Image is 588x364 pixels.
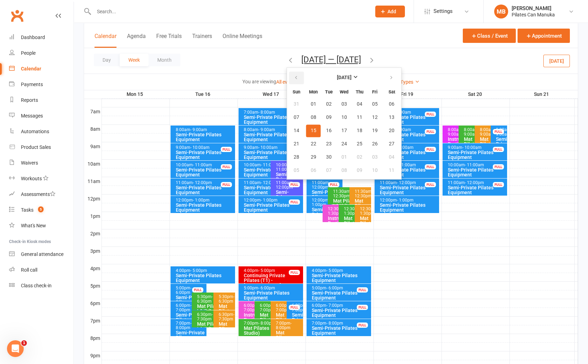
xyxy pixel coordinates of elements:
[352,151,367,164] button: 02
[294,101,299,107] span: 31
[9,278,74,294] a: Class kiosk mode
[447,137,467,146] div: Instructor Participation
[21,223,46,228] div: What's New
[322,111,336,124] button: 09
[306,111,321,124] button: 08
[465,180,484,185] span: - 12:00pm
[84,177,101,185] th: 11am
[276,163,302,172] div: 10:00am
[221,164,232,169] div: FULL
[243,268,302,273] div: 4:00pm
[190,127,207,132] span: - 9:00am
[447,181,506,185] div: 11:00am
[21,207,33,213] div: Tasks
[425,112,436,117] div: FULL
[221,182,232,187] div: FULL
[463,128,483,137] div: 8:00am
[442,90,510,99] th: Sat 20
[322,98,336,111] button: 02
[379,150,438,160] div: Semi-Private Pilates Equipment
[397,162,416,167] span: - 11:00am
[311,141,316,147] span: 22
[311,207,331,227] div: Semi-Private Pilates Equipment
[306,124,321,137] button: 15
[309,89,318,94] small: Monday
[480,128,499,137] div: 8:00am
[9,262,74,278] a: Roll call
[175,145,234,150] div: 9:00am
[169,90,238,99] th: Tue 16
[149,54,180,66] button: Month
[379,145,438,150] div: 9:00am
[289,270,300,275] div: FULL
[368,111,382,124] button: 12
[379,132,438,142] div: Semi-Private Pilates Equipment
[333,189,362,198] div: 11:30am
[288,98,306,111] button: 31
[341,168,347,173] span: 08
[360,216,369,235] div: Mat Pilates L2/3 (Online)
[356,89,363,94] small: Thursday
[496,128,505,137] div: 8:00am
[496,127,512,137] span: - 9:00am
[311,168,316,173] span: 06
[379,110,438,115] div: 7:00am
[447,167,506,177] div: Semi-Private Pilates Equipment
[84,281,101,290] th: 5pm
[84,142,101,151] th: 9am
[387,9,396,14] span: Add
[243,132,302,142] div: Semi-Private Pilates Equipment
[496,137,505,156] div: Semi-Private Pilates Equipment
[243,128,302,132] div: 8:00am
[175,198,234,203] div: 12:00pm
[276,180,294,190] span: - 12:00pm
[372,101,378,107] span: 05
[326,268,343,273] span: - 5:00pm
[306,98,321,111] button: 01
[374,90,442,99] th: Fri 19
[243,286,302,290] div: 5:00pm
[294,141,299,147] span: 21
[340,89,348,94] small: Wednesday
[288,111,306,124] button: 07
[337,98,352,111] button: 03
[243,273,302,288] div: Continuing Private Pilates (T1) - [PERSON_NAME]
[372,141,378,147] span: 26
[9,30,74,45] a: Dashboard
[379,203,438,212] div: Semi-Private Pilates Equipment
[311,273,370,283] div: Semi-Private Pilates Equipment
[337,151,352,164] button: 01
[357,141,362,147] span: 25
[9,77,74,92] a: Payments
[383,151,401,164] button: 04
[294,168,299,173] span: 05
[357,128,362,134] span: 18
[21,340,27,346] span: 1
[84,229,101,238] th: 2pm
[512,5,555,12] div: [PERSON_NAME]
[175,163,234,167] div: 10:00am
[352,164,367,177] button: 09
[512,12,555,18] div: Pilates Can Manuka
[276,172,302,191] div: Semi-Private Pilates Equipment
[322,124,336,137] button: 16
[337,138,352,150] button: 24
[289,199,300,205] div: FULL
[389,168,394,173] span: 11
[379,198,438,203] div: 12:00pm
[311,115,316,120] span: 08
[327,207,347,216] div: 12:30pm
[311,154,316,160] span: 29
[493,182,504,187] div: FULL
[518,29,570,43] button: Appointment
[258,268,275,273] span: - 5:00pm
[127,33,146,48] button: Agenda
[434,3,453,19] span: Settings
[379,128,438,132] div: 8:00am
[494,5,508,18] div: MB
[389,101,394,107] span: 06
[375,6,405,17] button: Add
[326,141,332,147] span: 23
[357,168,362,173] span: 09
[322,164,336,177] button: 07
